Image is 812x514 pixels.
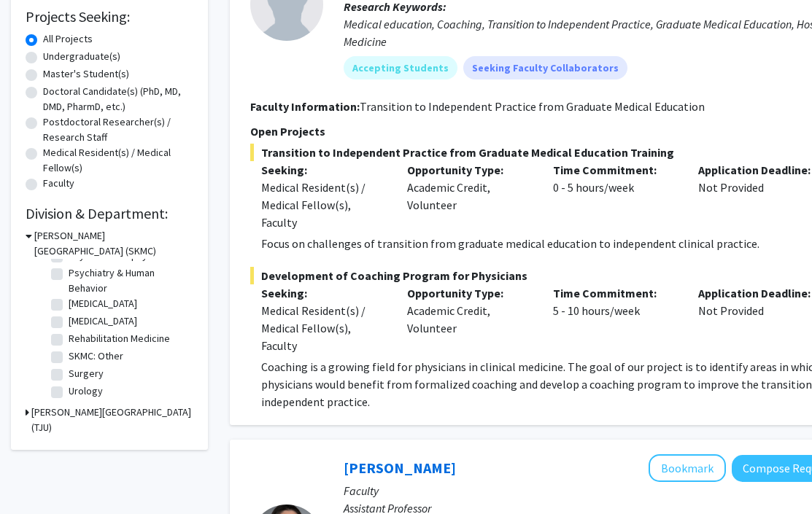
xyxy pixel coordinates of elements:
[344,56,457,79] mat-chip: Accepting Students
[43,176,74,191] label: Faculty
[43,114,193,145] label: Postdoctoral Researcher(s) / Research Staff
[261,179,385,231] div: Medical Resident(s) / Medical Fellow(s), Faculty
[43,66,129,82] label: Master's Student(s)
[542,284,688,354] div: 5 - 10 hours/week
[43,31,93,47] label: All Projects
[69,296,137,311] label: [MEDICAL_DATA]
[261,161,385,179] p: Seeking:
[407,284,531,302] p: Opportunity Type:
[360,99,705,114] fg-read-more: Transition to Independent Practice from Graduate Medical Education
[26,8,193,26] h2: Projects Seeking:
[69,348,123,364] label: SKMC: Other
[396,161,542,231] div: Academic Credit, Volunteer
[43,84,193,114] label: Doctoral Candidate(s) (PhD, MD, DMD, PharmD, etc.)
[69,366,104,381] label: Surgery
[463,56,627,79] mat-chip: Seeking Faculty Collaborators
[34,228,193,259] h3: [PERSON_NAME][GEOGRAPHIC_DATA] (SKMC)
[553,161,677,179] p: Time Commitment:
[69,383,103,399] label: Urology
[11,448,62,503] iframe: Chat
[250,99,360,114] b: Faculty Information:
[649,454,726,482] button: Add Elizabeth Wright-Jin to Bookmarks
[261,302,385,354] div: Medical Resident(s) / Medical Fellow(s), Faculty
[26,205,193,222] h2: Division & Department:
[344,459,456,477] a: [PERSON_NAME]
[43,49,120,64] label: Undergraduate(s)
[553,284,677,302] p: Time Commitment:
[542,161,688,231] div: 0 - 5 hours/week
[69,314,137,329] label: [MEDICAL_DATA]
[43,145,193,176] label: Medical Resident(s) / Medical Fellow(s)
[69,265,190,296] label: Psychiatry & Human Behavior
[407,161,531,179] p: Opportunity Type:
[261,284,385,302] p: Seeking:
[69,331,170,346] label: Rehabilitation Medicine
[31,405,193,435] h3: [PERSON_NAME][GEOGRAPHIC_DATA] (TJU)
[396,284,542,354] div: Academic Credit, Volunteer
